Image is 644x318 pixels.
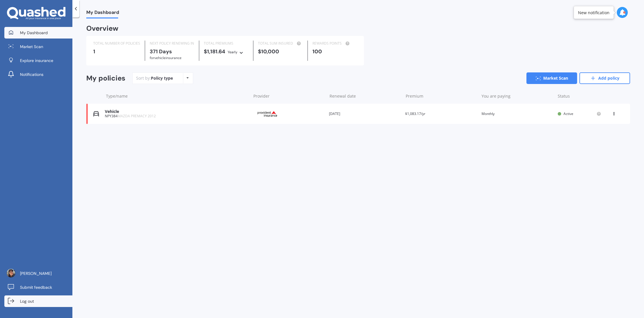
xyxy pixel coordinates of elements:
div: Renewal date [330,93,401,99]
span: $1,083.17/yr [405,111,425,116]
div: $10,000 [258,49,303,54]
div: My policies [86,74,125,83]
a: Submit feedback [4,282,72,293]
div: Yearly [228,49,237,55]
div: Provider [253,93,325,99]
div: [DATE] [329,111,400,117]
b: 371 Days [150,48,172,55]
div: REWARDS POINTS [312,41,357,46]
a: Explore insurance [4,55,72,66]
div: You are paying [482,93,553,99]
div: New notification [578,10,610,15]
img: ACg8ocJxlKEZNPWkv1pgkH2uZCW9TmCK6rB7hHGnKuMemM7si3EdZTlGQg=s96-c [7,269,15,277]
a: My Dashboard [4,27,72,39]
span: My Dashboard [20,30,48,36]
span: Explore insurance [20,58,53,63]
span: Market Scan [20,44,43,50]
div: $1,181.64 [204,49,248,55]
span: [PERSON_NAME] [20,271,52,276]
div: NEXT POLICY RENEWING IN [150,41,194,46]
div: 1 [93,49,140,54]
div: Policy type [151,75,173,81]
span: MAZDA PREMACY 2012 [118,114,156,118]
a: Add policy [579,72,630,84]
span: My Dashboard [86,10,119,17]
div: Sort by: [136,75,173,81]
div: Premium [406,93,477,99]
a: Notifications [4,69,72,80]
div: TOTAL NUMBER OF POLICIES [93,41,140,46]
div: TOTAL PREMIUMS [204,41,248,46]
a: Market Scan [526,72,577,84]
div: 100 [312,49,357,54]
span: Notifications [20,72,43,77]
img: Vehicle [93,111,99,117]
div: NPY384 [105,114,248,118]
div: TOTAL SUM INSURED [258,41,303,46]
div: Overview [86,25,118,31]
span: Submit feedback [20,284,52,290]
span: Active [563,111,573,116]
div: Vehicle [105,109,248,114]
div: Monthly [482,111,553,117]
span: for Vehicle insurance [150,55,182,60]
span: Log out [20,298,34,304]
div: Type/name [106,93,249,99]
a: Log out [4,295,72,307]
div: Status [558,93,601,99]
img: Provident [253,108,282,119]
a: Market Scan [4,41,72,52]
a: [PERSON_NAME] [4,268,72,279]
